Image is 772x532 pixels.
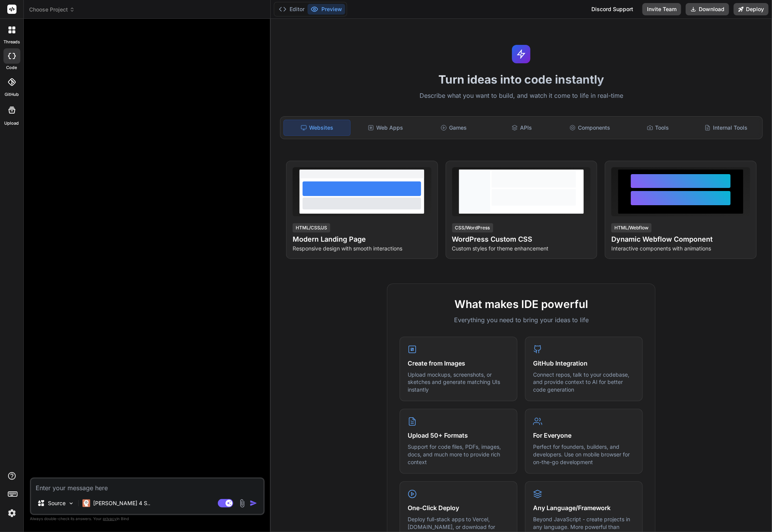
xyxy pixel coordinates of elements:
[408,503,509,512] h4: One-Click Deploy
[533,359,635,368] h4: GitHub Integration
[533,503,635,512] h4: Any Language/Framework
[93,499,150,507] p: [PERSON_NAME] 4 S..
[452,234,591,245] h4: WordPress Custom CSS
[276,4,308,15] button: Editor
[5,91,19,98] label: GitHub
[611,245,750,252] p: Interactive components with animations
[734,3,769,15] button: Deploy
[452,245,591,252] p: Custom styles for theme enhancement
[352,120,419,136] div: Web Apps
[408,371,509,394] p: Upload mockups, screenshots, or sketches and generate matching UIs instantly
[293,245,431,252] p: Responsive design with smooth interactions
[5,120,19,127] label: Upload
[686,3,729,15] button: Download
[308,4,345,15] button: Preview
[533,371,635,394] p: Connect repos, talk to your codebase, and provide context to AI for better code generation
[29,6,75,13] span: Choose Project
[452,223,493,232] div: CSS/WordPress
[420,120,487,136] div: Games
[3,39,20,45] label: threads
[587,3,638,15] div: Discord Support
[489,120,555,136] div: APIs
[556,120,623,136] div: Components
[30,515,265,522] p: Always double-check its answers. Your in Bind
[293,223,330,232] div: HTML/CSS/JS
[408,443,509,466] p: Support for code files, PDFs, images, docs, and much more to provide rich context
[275,72,767,86] h1: Turn ideas into code instantly
[533,443,635,466] p: Perfect for founders, builders, and developers. Use on mobile browser for on-the-go development
[611,223,652,232] div: HTML/Webflow
[250,499,257,507] img: icon
[693,120,759,136] div: Internal Tools
[82,499,90,507] img: Claude 4 Sonnet
[625,120,691,136] div: Tools
[408,431,509,440] h4: Upload 50+ Formats
[533,431,635,440] h4: For Everyone
[400,296,643,312] h2: What makes IDE powerful
[283,120,351,136] div: Websites
[275,91,767,101] p: Describe what you want to build, and watch it come to life in real-time
[642,3,681,15] button: Invite Team
[408,359,509,368] h4: Create from Images
[5,507,18,520] img: settings
[611,234,750,245] h4: Dynamic Webflow Component
[7,64,17,71] label: code
[48,499,66,507] p: Source
[68,500,74,507] img: Pick Models
[103,516,117,521] span: privacy
[400,315,643,324] p: Everything you need to bring your ideas to life
[238,499,247,508] img: attachment
[293,234,431,245] h4: Modern Landing Page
